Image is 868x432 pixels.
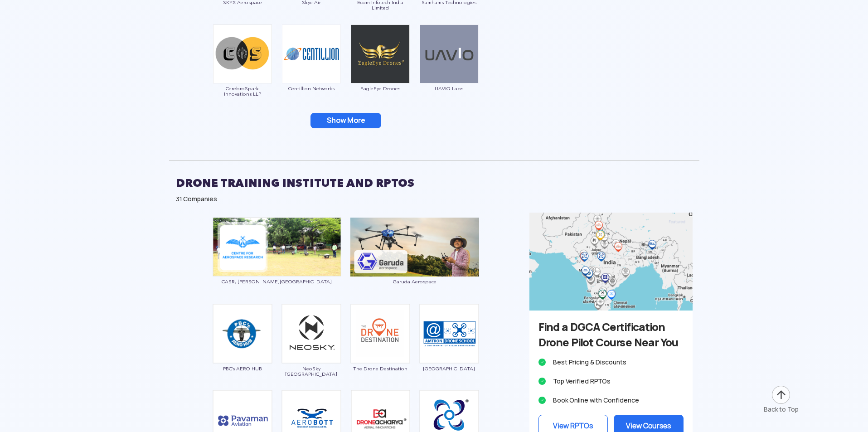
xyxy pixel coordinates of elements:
[419,366,479,371] span: [GEOGRAPHIC_DATA]
[350,329,410,371] a: The Drone Destination
[281,329,341,377] a: NeoSky [GEOGRAPHIC_DATA]
[213,329,272,371] a: PBC’s AERO HUB
[281,86,341,91] span: Centillion Networks
[351,24,410,83] img: ic_eagleeye.png
[350,86,410,91] span: EagleEye Drones
[350,243,479,284] a: Garuda Aerospace
[310,113,381,128] button: Show More
[350,304,410,364] img: ic_dronedestination.png
[350,366,410,371] span: The Drone Destination
[176,194,693,204] div: 31 Companies
[419,49,479,91] a: UAVIO Labs
[419,329,479,371] a: [GEOGRAPHIC_DATA]
[350,279,479,284] span: Garuda Aerospace
[420,24,479,83] img: img_uavio.png
[176,172,693,194] h2: DRONE TRAINING INSTITUTE AND RPTOS
[281,366,341,377] span: NeoSky [GEOGRAPHIC_DATA]
[538,375,684,388] li: Top Verified RPTOs
[419,304,479,364] img: ic_amtron.png
[213,49,272,97] a: CerebroSpark Innovations LLP
[350,49,410,91] a: EagleEye Drones
[213,217,341,277] img: ic_annauniversity_block.png
[213,86,272,97] span: CerebroSpark Innovations LLP
[281,304,341,364] img: img_neosky.png
[538,356,684,369] li: Best Pricing & Discounts
[281,49,341,91] a: Centillion Networks
[350,218,479,277] img: ic_garudarpto_eco.png
[213,304,272,364] img: ic_pbc.png
[213,24,272,83] img: ic_cerebospark.png
[764,405,799,414] div: Back to Top
[538,394,684,407] li: Book Online with Confidence
[529,213,693,311] img: bg_advert_training_sidebar.png
[419,86,479,91] span: UAVIO Labs
[282,24,341,83] img: ic_centillion.png
[538,320,684,350] h3: Find a DGCA Certification Drone Pilot Course Near You
[213,243,341,285] a: CASR, [PERSON_NAME][GEOGRAPHIC_DATA]
[771,385,791,405] img: ic_arrow-up.png
[213,279,341,284] span: CASR, [PERSON_NAME][GEOGRAPHIC_DATA]
[213,366,272,371] span: PBC’s AERO HUB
